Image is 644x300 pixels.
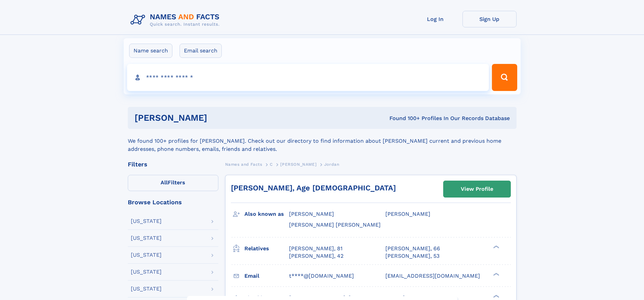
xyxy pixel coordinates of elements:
[289,245,342,252] a: [PERSON_NAME], 81
[128,161,218,167] div: Filters
[180,44,222,58] label: Email search
[385,252,439,260] a: [PERSON_NAME], 53
[385,245,440,252] a: [PERSON_NAME], 66
[385,211,430,217] span: [PERSON_NAME]
[244,208,289,220] h3: Also known as
[461,181,493,197] div: View Profile
[128,175,218,191] label: Filters
[289,211,334,217] span: [PERSON_NAME]
[131,286,162,292] div: [US_STATE]
[492,245,500,249] div: ❯
[385,273,480,279] span: [EMAIL_ADDRESS][DOMAIN_NAME]
[135,114,299,122] h1: [PERSON_NAME]
[244,243,289,254] h3: Relatives
[131,269,162,275] div: [US_STATE]
[280,162,316,167] span: [PERSON_NAME]
[289,222,381,228] span: [PERSON_NAME] [PERSON_NAME]
[131,235,162,241] div: [US_STATE]
[462,11,517,27] a: Sign Up
[131,252,162,258] div: [US_STATE]
[128,11,225,29] img: Logo Names and Facts
[444,181,510,197] a: View Profile
[270,160,273,168] a: C
[244,270,289,282] h3: Email
[225,160,262,168] a: Names and Facts
[161,179,168,186] span: All
[129,44,172,58] label: Name search
[492,272,500,276] div: ❯
[128,199,218,205] div: Browse Locations
[492,294,500,298] div: ❯
[289,252,343,260] a: [PERSON_NAME], 42
[270,162,273,167] span: C
[131,218,162,224] div: [US_STATE]
[492,64,517,91] button: Search Button
[324,162,339,167] span: Jordan
[280,160,316,168] a: [PERSON_NAME]
[231,184,396,192] a: [PERSON_NAME], Age [DEMOGRAPHIC_DATA]
[128,129,517,153] div: We found 100+ profiles for [PERSON_NAME]. Check out our directory to find information about [PERS...
[127,64,489,91] input: search input
[408,11,462,27] a: Log In
[298,115,510,122] div: Found 100+ Profiles In Our Records Database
